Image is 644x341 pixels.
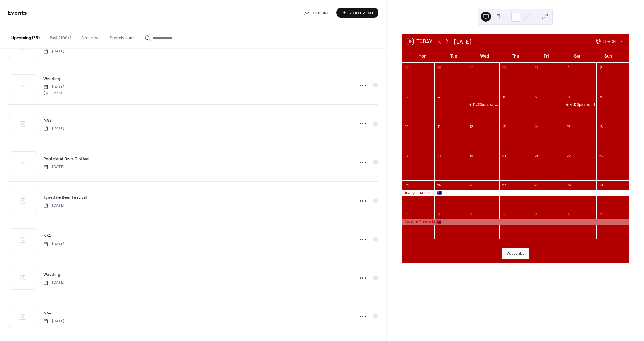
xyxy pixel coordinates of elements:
[404,182,410,188] div: 24
[534,94,539,99] div: 7
[404,94,410,99] div: 3
[43,309,51,317] a: N/A
[469,212,474,217] div: 3
[564,102,596,107] div: South North Fireworks
[45,25,76,48] button: Past (100+)
[43,84,64,90] span: [DATE]
[598,123,604,129] div: 16
[404,65,410,70] div: 27
[500,50,531,62] div: Thu
[437,153,442,158] div: 18
[566,123,571,129] div: 15
[469,50,500,62] div: Wed
[566,182,571,188] div: 29
[350,10,374,16] span: Add Event
[501,212,507,217] div: 4
[43,271,60,278] span: Wedding
[43,271,60,278] a: Wedding
[566,212,571,217] div: 6
[469,94,474,99] div: 5
[566,153,571,158] div: 22
[43,233,51,239] span: N/A
[43,90,64,96] span: 16:00
[437,94,442,99] div: 4
[43,232,51,239] a: N/A
[336,8,378,18] button: Add Event
[501,153,507,158] div: 20
[76,25,105,48] button: Recurring
[105,25,140,48] button: Submissions
[467,102,499,107] div: Salvation Army Gateshead
[598,212,604,217] div: 7
[534,182,539,188] div: 28
[598,94,604,99] div: 9
[598,153,604,158] div: 23
[43,75,60,82] a: Wedding
[562,50,593,62] div: Sat
[603,39,618,44] span: Etc/GMT
[43,194,87,201] span: Tynedale Beer Festival
[8,7,27,19] span: Events
[469,182,474,188] div: 26
[43,155,89,162] a: Ponteland Beer Festival
[43,203,64,208] span: [DATE]
[43,280,64,286] span: [DATE]
[598,182,604,188] div: 30
[473,102,489,107] span: 11:30am
[404,153,410,158] div: 17
[43,117,51,124] span: N/A
[404,212,410,217] div: 1
[6,25,45,48] button: Upcoming (35)
[469,153,474,158] div: 19
[437,123,442,129] div: 11
[454,37,471,45] div: [DATE]
[437,212,442,217] div: 2
[43,164,64,170] span: [DATE]
[566,65,571,70] div: 1
[593,50,624,62] div: Sun
[501,182,507,188] div: 27
[405,37,434,46] button: 15Today
[43,126,64,131] span: [DATE]
[469,123,474,129] div: 12
[566,94,571,99] div: 8
[469,65,474,70] div: 29
[534,153,539,158] div: 21
[534,123,539,129] div: 14
[438,50,469,62] div: Tue
[502,248,529,259] button: Subscribe
[299,8,334,18] a: Export
[43,76,60,82] span: Wedding
[586,102,626,107] div: South North Fireworks
[501,65,507,70] div: 30
[402,190,629,196] div: Away in Australia 🇦🇺
[534,65,539,70] div: 31
[437,65,442,70] div: 28
[43,49,64,54] span: [DATE]
[404,123,410,129] div: 10
[531,50,562,62] div: Fri
[489,102,536,107] div: Salvation Army Gateshead
[437,182,442,188] div: 25
[313,10,329,16] span: Export
[501,123,507,129] div: 13
[43,318,64,324] span: [DATE]
[43,241,64,247] span: [DATE]
[598,65,604,70] div: 2
[570,102,586,107] span: 4:00pm
[402,219,629,225] div: Away in Australia 🇦🇺
[534,212,539,217] div: 5
[43,194,87,201] a: Tynedale Beer Festival
[43,117,51,124] a: N/A
[501,94,507,99] div: 6
[43,310,51,317] span: N/A
[407,50,438,62] div: Mon
[43,156,89,162] span: Ponteland Beer Festival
